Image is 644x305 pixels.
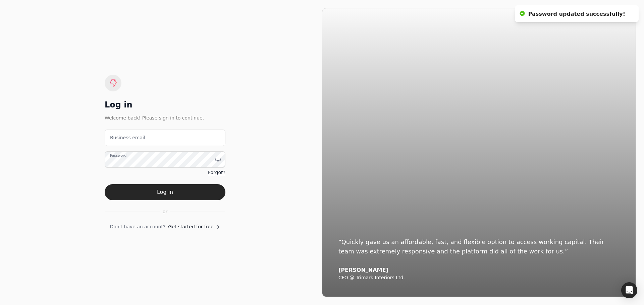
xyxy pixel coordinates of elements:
div: “Quickly gave us an affordable, fast, and flexible option to access working capital. Their team w... [338,237,620,256]
label: Business email [110,134,145,141]
label: Password [110,153,126,158]
div: Log in [105,99,225,110]
button: Log in [105,184,225,200]
span: Get started for free [168,223,213,230]
a: Forgot? [208,169,225,176]
div: Welcome back! Please sign in to continue. [105,114,225,122]
div: Password updated successfully! [528,10,625,18]
span: Don't have an account? [110,223,165,230]
a: Get started for free [168,223,220,230]
div: Open Intercom Messenger [621,282,637,298]
span: or [163,208,167,215]
div: [PERSON_NAME] [338,267,620,274]
div: CFO @ Trimark Interiors Ltd. [338,275,620,281]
